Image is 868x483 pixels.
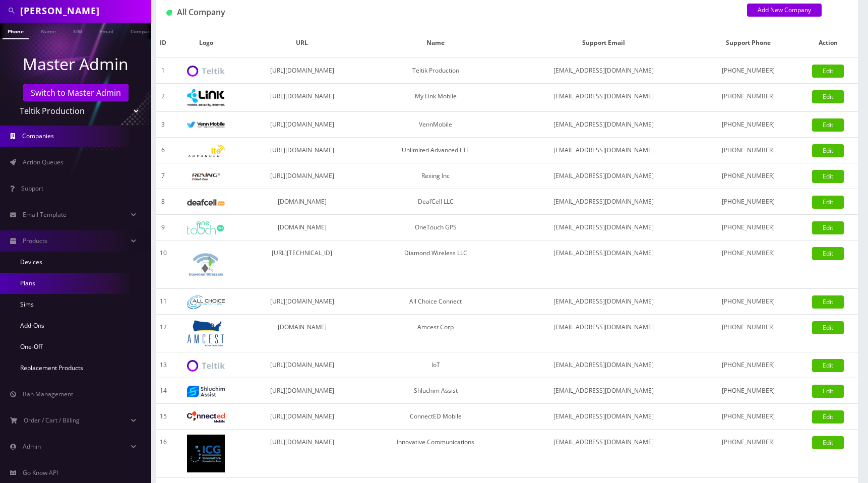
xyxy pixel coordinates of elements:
img: My Link Mobile [187,89,225,106]
td: [PHONE_NUMBER] [698,84,798,112]
th: Logo [170,28,242,58]
a: Edit [812,385,844,398]
h1: All Company [166,8,732,17]
th: Name [362,28,509,58]
td: 10 [156,240,170,289]
td: [DOMAIN_NAME] [241,189,362,215]
th: Support Email [509,28,698,58]
span: Order / Cart / Billing [24,416,80,425]
img: All Company [166,10,172,16]
td: [EMAIL_ADDRESS][DOMAIN_NAME] [509,84,698,112]
a: Phone [3,23,29,39]
td: [PHONE_NUMBER] [698,289,798,315]
td: [PHONE_NUMBER] [698,352,798,378]
img: DeafCell LLC [187,199,225,206]
td: Amcest Corp [362,315,509,352]
img: Innovative Communications [187,435,225,472]
img: Rexing Inc [187,172,225,182]
td: Diamond Wireless LLC [362,240,509,289]
img: Diamond Wireless LLC [187,246,225,283]
td: [URL][TECHNICAL_ID] [241,240,362,289]
td: [EMAIL_ADDRESS][DOMAIN_NAME] [509,404,698,430]
td: 7 [156,163,170,189]
span: Action Queues [23,158,64,166]
td: [URL][DOMAIN_NAME] [241,84,362,112]
td: [PHONE_NUMBER] [698,138,798,163]
th: Action [798,28,858,58]
td: [PHONE_NUMBER] [698,189,798,215]
img: VennMobile [187,122,225,129]
td: OneTouch GPS [362,215,509,240]
td: [URL][DOMAIN_NAME] [241,138,362,163]
td: Innovative Communications [362,430,509,478]
a: SIM [68,23,87,38]
a: Company [126,23,159,38]
span: Support [21,184,43,193]
td: IoT [362,352,509,378]
td: VennMobile [362,112,509,138]
span: Ban Management [23,390,73,398]
td: [EMAIL_ADDRESS][DOMAIN_NAME] [509,315,698,352]
th: Support Phone [698,28,798,58]
a: Edit [812,221,844,234]
a: Edit [812,170,844,183]
input: Search in Company [20,1,149,20]
th: URL [241,28,362,58]
td: [PHONE_NUMBER] [698,404,798,430]
img: ConnectED Mobile [187,411,225,422]
td: ConnectED Mobile [362,404,509,430]
td: [EMAIL_ADDRESS][DOMAIN_NAME] [509,138,698,163]
td: 8 [156,189,170,215]
td: [PHONE_NUMBER] [698,378,798,404]
img: Teltik Production [187,66,225,77]
td: [EMAIL_ADDRESS][DOMAIN_NAME] [509,58,698,84]
td: [EMAIL_ADDRESS][DOMAIN_NAME] [509,240,698,289]
td: [URL][DOMAIN_NAME] [241,378,362,404]
td: [EMAIL_ADDRESS][DOMAIN_NAME] [509,112,698,138]
td: [URL][DOMAIN_NAME] [241,58,362,84]
td: [PHONE_NUMBER] [698,215,798,240]
td: [DOMAIN_NAME] [241,315,362,352]
td: DeafCell LLC [362,189,509,215]
td: 9 [156,215,170,240]
a: Switch to Master Admin [23,84,129,101]
td: [URL][DOMAIN_NAME] [241,163,362,189]
td: 6 [156,138,170,163]
a: Edit [812,436,844,449]
a: Edit [812,196,844,209]
img: Amcest Corp [187,320,225,347]
a: Name [36,23,61,38]
a: Edit [812,321,844,334]
td: Teltik Production [362,58,509,84]
td: [EMAIL_ADDRESS][DOMAIN_NAME] [509,215,698,240]
td: [EMAIL_ADDRESS][DOMAIN_NAME] [509,430,698,478]
td: [URL][DOMAIN_NAME] [241,404,362,430]
td: [DOMAIN_NAME] [241,215,362,240]
span: Email Template [23,210,67,219]
td: 14 [156,378,170,404]
td: 13 [156,352,170,378]
span: Products [23,236,47,245]
td: [EMAIL_ADDRESS][DOMAIN_NAME] [509,352,698,378]
a: Edit [812,295,844,309]
a: Edit [812,90,844,103]
td: 2 [156,84,170,112]
a: Edit [812,144,844,157]
img: IoT [187,360,225,372]
th: ID [156,28,170,58]
td: 3 [156,112,170,138]
td: Rexing Inc [362,163,509,189]
td: 1 [156,58,170,84]
td: [PHONE_NUMBER] [698,58,798,84]
td: 11 [156,289,170,315]
td: [PHONE_NUMBER] [698,240,798,289]
td: [PHONE_NUMBER] [698,112,798,138]
td: [EMAIL_ADDRESS][DOMAIN_NAME] [509,189,698,215]
img: OneTouch GPS [187,221,225,234]
td: [URL][DOMAIN_NAME] [241,430,362,478]
td: [PHONE_NUMBER] [698,163,798,189]
td: Unlimited Advanced LTE [362,138,509,163]
td: [URL][DOMAIN_NAME] [241,289,362,315]
a: Edit [812,359,844,372]
td: [PHONE_NUMBER] [698,430,798,478]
